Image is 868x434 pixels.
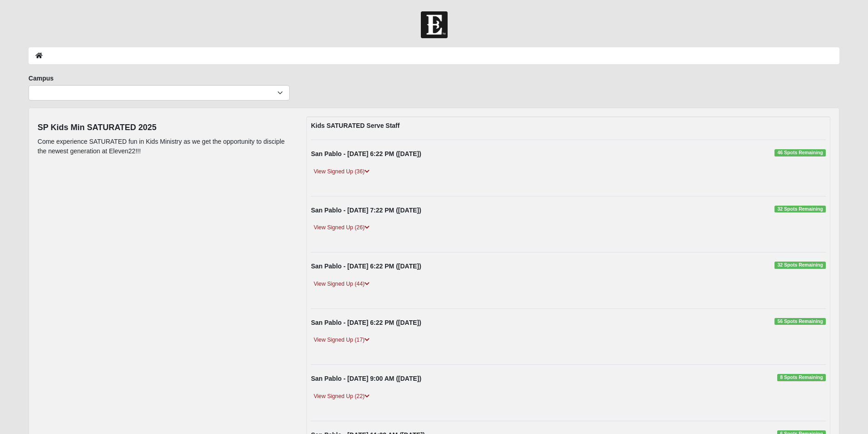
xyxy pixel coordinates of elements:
strong: San Pablo - [DATE] 6:22 PM ([DATE]) [311,262,421,270]
strong: San Pablo - [DATE] 6:22 PM ([DATE]) [311,319,421,326]
span: 56 Spots Remaining [774,318,826,325]
img: Church of Eleven22 Logo [421,11,448,38]
span: 32 Spots Remaining [774,206,826,213]
label: Campus [29,74,54,83]
a: View Signed Up (17) [311,335,372,345]
a: View Signed Up (44) [311,279,372,289]
span: 32 Spots Remaining [774,262,826,269]
strong: Kids SATURATED Serve Staff [311,122,400,129]
span: 46 Spots Remaining [774,149,826,156]
a: View Signed Up (26) [311,223,372,232]
span: 8 Spots Remaining [777,374,826,381]
p: Come experience SATURATED fun in Kids Ministry as we get the opportunity to disciple the newest g... [38,137,293,156]
h4: SP Kids Min SATURATED 2025 [38,123,293,133]
strong: San Pablo - [DATE] 9:00 AM ([DATE]) [311,375,421,382]
strong: San Pablo - [DATE] 6:22 PM ([DATE]) [311,150,421,157]
a: View Signed Up (22) [311,392,372,401]
a: View Signed Up (36) [311,167,372,177]
strong: San Pablo - [DATE] 7:22 PM ([DATE]) [311,207,421,214]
